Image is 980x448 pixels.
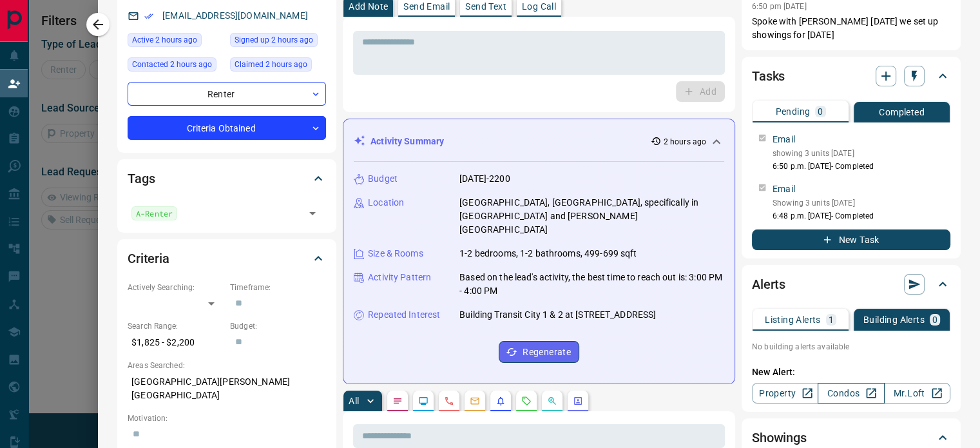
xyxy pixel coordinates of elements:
[773,148,950,159] p: showing 3 units [DATE]
[863,315,925,324] p: Building Alerts
[752,66,785,86] h2: Tasks
[495,396,506,406] svg: Listing Alerts
[368,247,423,260] p: Size & Rooms
[444,396,454,406] svg: Calls
[368,308,440,322] p: Repeated Interest
[752,269,950,300] div: Alerts
[884,383,950,404] a: Mr.Loft
[128,168,155,189] h2: Tags
[128,413,326,424] p: Motivation:
[128,332,224,353] p: $1,825 - $2,200
[235,58,307,71] span: Claimed 2 hours ago
[128,320,224,332] p: Search Range:
[522,2,556,11] p: Log Call
[162,10,308,21] a: [EMAIL_ADDRESS][DOMAIN_NAME]
[132,58,212,71] span: Contacted 2 hours ago
[879,108,925,117] p: Completed
[418,396,428,406] svg: Lead Browsing Activity
[459,308,656,322] p: Building Transit City 1 & 2 at [STREET_ADDRESS]
[752,341,950,353] p: No building alerts available
[775,107,810,116] p: Pending
[136,207,173,220] span: A-Renter
[818,383,884,404] a: Condos
[573,396,583,406] svg: Agent Actions
[230,282,326,293] p: Timeframe:
[818,107,823,116] p: 0
[128,57,224,75] div: Wed Aug 13 2025
[128,163,326,194] div: Tags
[752,2,807,11] p: 6:50 pm [DATE]
[752,365,950,379] p: New Alert:
[230,57,326,75] div: Wed Aug 13 2025
[459,247,637,260] p: 1-2 bedrooms, 1-2 bathrooms, 499-699 sqft
[403,2,450,11] p: Send Email
[773,197,950,209] p: Showing 3 units [DATE]
[465,2,506,11] p: Send Text
[752,61,950,92] div: Tasks
[829,315,834,324] p: 1
[368,196,404,209] p: Location
[368,271,431,284] p: Activity Pattern
[132,34,197,46] span: Active 2 hours ago
[349,396,359,405] p: All
[752,427,807,448] h2: Showings
[230,33,326,51] div: Wed Aug 13 2025
[392,396,403,406] svg: Notes
[128,82,326,106] div: Renter
[128,360,326,371] p: Areas Searched:
[470,396,480,406] svg: Emails
[773,210,950,222] p: 6:48 p.m. [DATE] - Completed
[773,133,795,146] p: Email
[765,315,821,324] p: Listing Alerts
[128,116,326,140] div: Criteria Obtained
[521,396,532,406] svg: Requests
[368,172,398,186] p: Budget
[752,274,785,295] h2: Alerts
[547,396,557,406] svg: Opportunities
[128,371,326,406] p: [GEOGRAPHIC_DATA][PERSON_NAME][GEOGRAPHIC_DATA]
[303,204,322,222] button: Open
[773,161,950,172] p: 6:50 p.m. [DATE] - Completed
[932,315,937,324] p: 0
[499,341,579,363] button: Regenerate
[349,2,388,11] p: Add Note
[664,136,706,148] p: 2 hours ago
[128,248,169,269] h2: Criteria
[230,320,326,332] p: Budget:
[370,135,444,148] p: Activity Summary
[128,33,224,51] div: Wed Aug 13 2025
[128,282,224,293] p: Actively Searching:
[128,243,326,274] div: Criteria
[773,182,795,196] p: Email
[752,229,950,250] button: New Task
[354,130,724,153] div: Activity Summary2 hours ago
[144,12,153,21] svg: Email Verified
[752,15,950,42] p: Spoke with [PERSON_NAME] [DATE] we set up showings for [DATE]
[235,34,313,46] span: Signed up 2 hours ago
[459,196,724,237] p: [GEOGRAPHIC_DATA], [GEOGRAPHIC_DATA], specifically in [GEOGRAPHIC_DATA] and [PERSON_NAME][GEOGRAP...
[752,383,818,404] a: Property
[459,172,510,186] p: [DATE]-2200
[459,271,724,298] p: Based on the lead's activity, the best time to reach out is: 3:00 PM - 4:00 PM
